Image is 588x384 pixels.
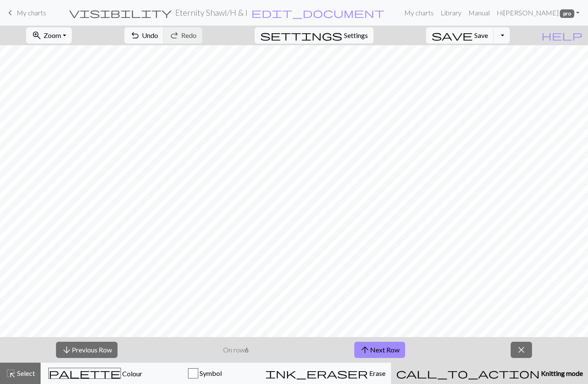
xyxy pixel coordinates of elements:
[360,344,370,356] span: arrow_upward
[49,367,121,379] span: palette
[368,369,385,377] span: Erase
[5,6,46,20] a: My charts
[540,369,583,377] span: Knitting mode
[344,30,368,41] span: Settings
[260,30,342,41] i: Settings
[516,344,526,356] span: close
[223,345,249,355] p: On row
[465,4,493,21] a: Manual
[255,27,373,44] button: SettingsSettings
[437,4,465,21] a: Library
[493,4,583,21] a: Hi[PERSON_NAME] pro
[130,29,140,41] span: undo
[560,9,574,18] span: pro
[121,369,142,378] span: Colour
[260,29,342,41] span: settings
[354,342,405,358] button: Next Row
[401,4,437,21] a: My charts
[245,346,249,354] strong: 6
[541,29,582,41] span: help
[396,367,540,379] span: call_to_action
[16,369,35,377] span: Select
[26,27,72,44] button: Zoom
[175,8,247,17] h2: Eternity Shawl / H & I
[432,29,473,41] span: save
[17,9,46,17] span: My charts
[6,367,16,379] span: highlight_alt
[265,367,368,379] span: ink_eraser
[142,31,158,39] span: Undo
[260,363,391,384] button: Erase
[251,7,385,19] span: edit_document
[124,27,164,44] button: Undo
[391,363,588,384] button: Knitting mode
[426,27,494,44] button: Save
[41,363,150,384] button: Colour
[44,31,61,39] span: Zoom
[474,31,488,39] span: Save
[32,29,42,41] span: zoom_in
[150,363,260,384] button: Symbol
[62,344,72,356] span: arrow_downward
[69,7,172,19] span: visibility
[198,369,222,377] span: Symbol
[5,7,15,19] span: keyboard_arrow_left
[56,342,118,358] button: Previous Row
